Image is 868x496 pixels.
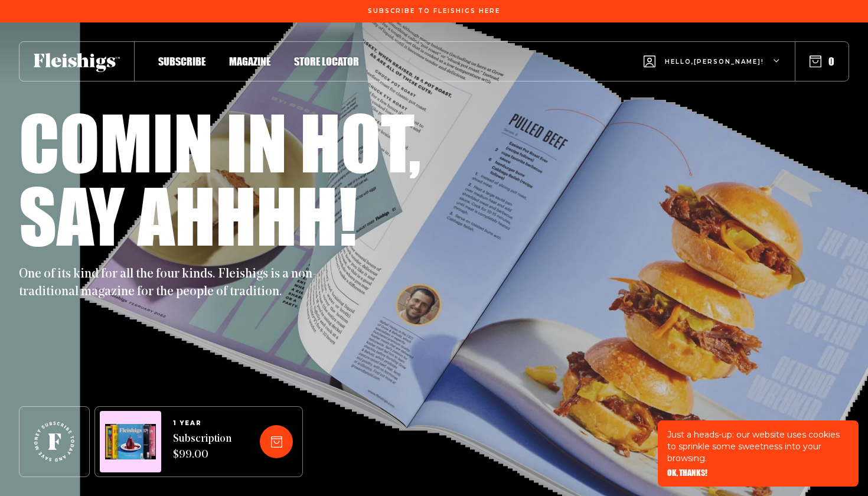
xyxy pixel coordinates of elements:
a: 1 YEARSubscription $99.00 [173,420,231,464]
p: Just a heads-up: our website uses cookies to sprinkle some sweetness into your browsing. [667,429,849,464]
a: Subscribe [158,53,205,69]
button: OK, THANKS! [667,469,707,477]
span: Subscription $99.00 [173,432,231,464]
span: Subscribe To Fleishigs Here [368,8,500,15]
button: 0 [810,55,834,68]
button: Hello,[PERSON_NAME]! [644,38,781,85]
span: Subscribe [158,55,205,68]
a: Magazine [229,53,270,69]
a: Store locator [294,53,359,69]
h1: Comin in hot, [19,105,421,178]
img: Magazines image [105,424,156,460]
h1: Say ahhhh! [19,178,357,252]
span: Hello, [PERSON_NAME] ! [665,57,764,85]
p: One of its kind for all the four kinds. Fleishigs is a non-traditional magazine for the people of... [19,266,326,301]
a: Subscribe To Fleishigs Here [366,8,502,14]
span: Magazine [229,55,270,68]
span: 1 YEAR [173,420,231,427]
span: Store locator [294,55,359,68]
